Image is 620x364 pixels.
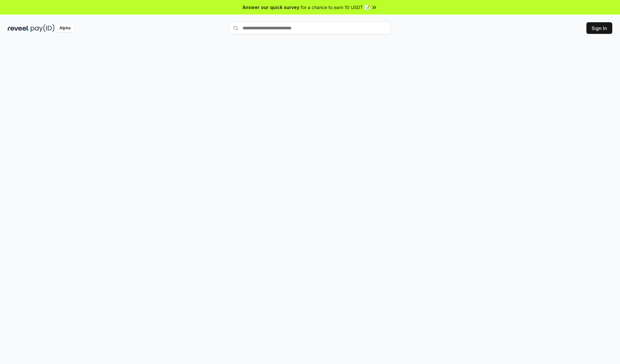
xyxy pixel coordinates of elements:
button: Sign In [586,22,612,34]
img: pay_id [31,24,55,32]
div: Alpha [56,24,74,32]
span: for a chance to earn 10 USDT 📝 [301,4,370,11]
span: Answer our quick survey [243,4,299,11]
img: reveel_dark [8,24,29,32]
